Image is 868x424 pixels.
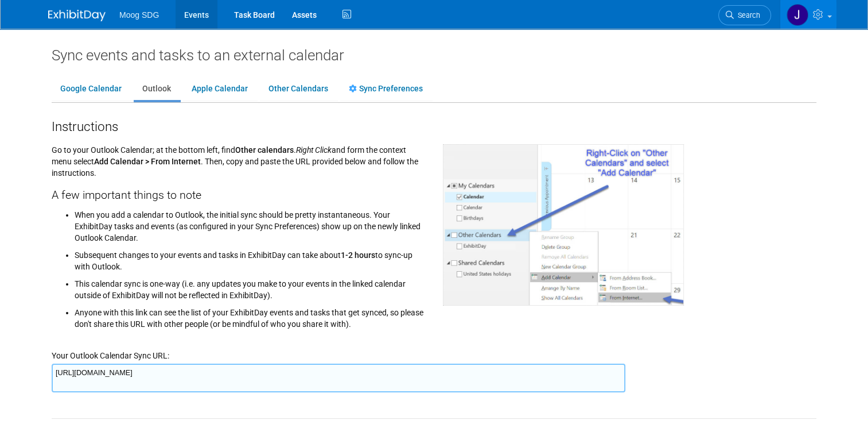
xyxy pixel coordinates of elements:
[52,364,625,392] textarea: [URL][DOMAIN_NAME]
[260,78,337,100] a: Other Calendars
[52,336,816,361] div: Your Outlook Calendar Sync URL:
[134,78,180,100] a: Outlook
[296,145,332,155] i: Right Click
[75,301,426,330] li: Anyone with this link can see the list of your ExhibitDay events and tasks that get synced, so pl...
[734,11,760,20] span: Search
[119,10,159,20] span: Moog SDG
[718,5,771,25] a: Search
[183,78,256,100] a: Apple Calendar
[52,78,130,100] a: Google Calendar
[43,136,434,336] div: Go to your Outlook Calendar; at the bottom left, find . and form the context menu select . Then, ...
[48,10,106,21] img: ExhibitDay
[341,250,375,260] span: 1-2 hours
[340,78,431,100] a: Sync Preferences
[52,114,816,136] div: Instructions
[443,144,684,306] img: Outlook Calendar screen shot for adding external calendar
[94,157,201,166] span: Add Calendar > From Internet
[75,206,426,244] li: When you add a calendar to Outlook, the initial sync should be pretty instantaneous. Your Exhibit...
[52,46,816,64] div: Sync events and tasks to an external calendar
[787,4,808,26] img: Jaclyn Roberts
[235,145,294,155] span: Other calendars
[75,272,426,301] li: This calendar sync is one-way (i.e. any updates you make to your events in the linked calendar ou...
[75,244,426,272] li: Subsequent changes to your events and tasks in ExhibitDay can take about to sync-up with Outlook.
[52,179,426,203] div: A few important things to note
